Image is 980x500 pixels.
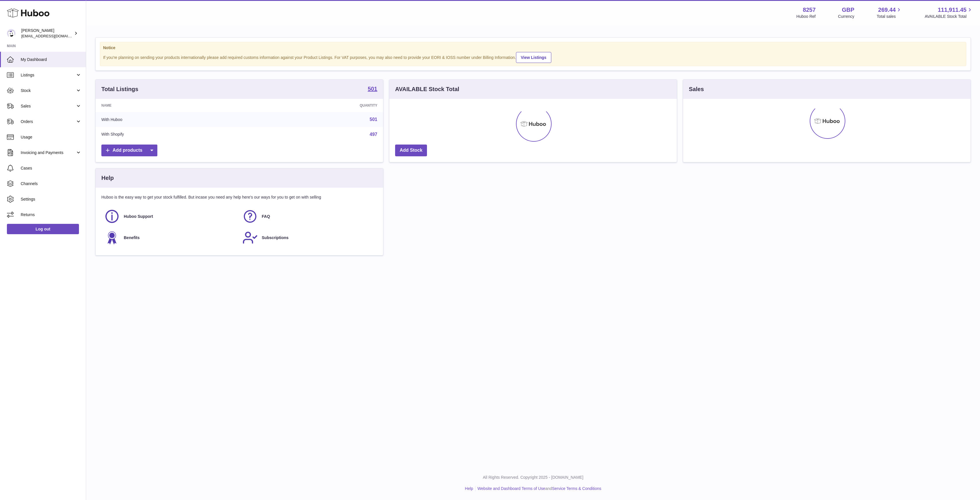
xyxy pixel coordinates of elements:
span: AVAILABLE Stock Total [925,14,973,19]
span: Huboo Support [124,214,153,219]
span: FAQ [262,214,270,219]
a: 111,911.45 AVAILABLE Stock Total [925,6,973,19]
a: Subscriptions [242,230,375,245]
a: 501 [368,86,377,93]
td: With Huboo [96,112,251,127]
span: Sales [21,103,76,109]
p: All Rights Reserved. Copyright 2025 - [DOMAIN_NAME] [91,475,975,480]
div: Huboo Ref [797,14,816,19]
strong: 8257 [803,6,816,14]
a: Benefits [104,230,237,245]
a: Huboo Support [104,209,237,224]
span: My Dashboard [21,57,82,62]
p: Huboo is the easy way to get your stock fulfilled. But incase you need any help here's our ways f... [101,195,377,200]
a: Log out [7,224,79,234]
span: Orders [21,119,76,124]
h3: Sales [689,85,704,93]
span: Listings [21,72,76,78]
a: 269.44 Total sales [877,6,902,19]
h3: Total Listings [101,85,138,93]
li: and [475,486,601,491]
a: Add products [101,145,157,156]
strong: GBP [842,6,854,14]
span: Settings [21,197,82,202]
span: Cases [21,166,82,171]
span: Benefits [124,235,140,241]
div: If you're planning on sending your products internationally please add required customs informati... [103,51,963,63]
strong: Notice [103,45,963,51]
img: don@skinsgolf.com [7,29,16,38]
a: Help [465,486,473,491]
span: Subscriptions [262,235,289,241]
a: 501 [370,117,377,122]
span: Invoicing and Payments [21,150,76,155]
span: 269.44 [878,6,896,14]
h3: AVAILABLE Stock Total [395,85,459,93]
th: Quantity [251,99,383,112]
a: Website and Dashboard Terms of Use [478,486,545,491]
h3: Help [101,174,114,182]
div: [PERSON_NAME] [21,28,73,39]
span: [EMAIL_ADDRESS][DOMAIN_NAME] [21,34,84,38]
a: FAQ [242,209,375,224]
div: Currency [838,14,855,19]
span: Total sales [877,14,902,19]
span: Stock [21,88,76,93]
a: Add Stock [395,145,427,156]
td: With Shopify [96,127,251,142]
a: Service Terms & Conditions [552,486,601,491]
span: Returns [21,212,82,218]
span: 111,911.45 [938,6,967,14]
strong: 501 [368,86,377,92]
a: View Listings [516,52,551,63]
span: Usage [21,134,82,140]
a: 497 [370,132,377,137]
th: Name [96,99,251,112]
span: Channels [21,181,82,186]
